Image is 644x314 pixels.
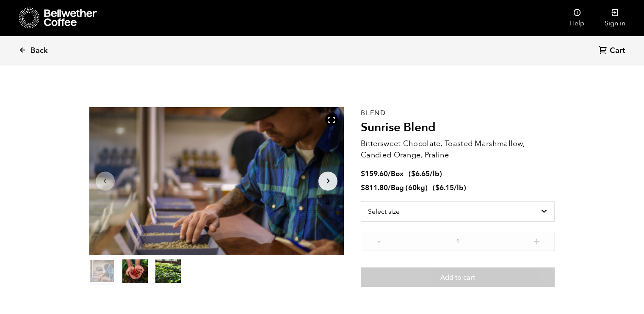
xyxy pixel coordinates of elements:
[435,183,439,193] span: $
[361,138,555,161] p: Bittersweet Chocolate, Toasted Marshmallow, Candied Orange, Praline
[435,183,454,193] bdi: 6.15
[361,267,555,287] button: Add to cart
[361,183,365,193] span: $
[388,169,391,179] span: /
[388,183,391,193] span: /
[391,183,428,193] span: Bag (60kg)
[599,45,627,57] a: Cart
[409,169,442,179] span: ( )
[361,183,388,193] bdi: 811.80
[411,169,415,179] span: $
[373,236,384,245] button: -
[433,183,466,193] span: ( )
[610,46,625,56] span: Cart
[411,169,430,179] bdi: 6.65
[361,121,555,135] h2: Sunrise Blend
[430,169,439,179] span: /lb
[30,46,48,56] span: Back
[454,183,464,193] span: /lb
[531,236,542,245] button: +
[391,169,404,179] span: Box
[361,169,365,179] span: $
[361,169,388,179] bdi: 159.60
